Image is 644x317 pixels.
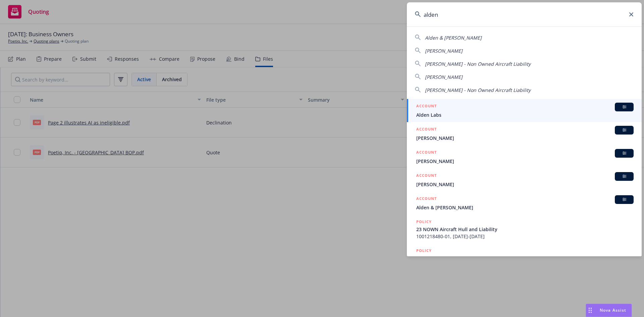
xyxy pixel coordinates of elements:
span: BI [618,104,631,110]
h5: POLICY [416,247,432,254]
span: [PERSON_NAME] [416,158,634,165]
button: Nova Assist [586,304,632,317]
span: BI [618,127,631,133]
span: 23 NOWN Aircraft Hull and Liability [416,226,634,233]
span: [PERSON_NAME] - Non Owned Aircraft Liability [425,61,531,67]
a: ACCOUNTBIAlden & [PERSON_NAME] [407,192,642,215]
span: [PERSON_NAME] - Non Owned Aircraft Liability [425,87,531,93]
span: Alden & [PERSON_NAME] [425,35,482,41]
span: BI [618,150,631,156]
span: [PERSON_NAME] [425,48,463,54]
span: [PERSON_NAME] - Non Owned Aircraft Liability [416,255,634,262]
a: ACCOUNTBI[PERSON_NAME] [407,145,642,168]
span: Alden & [PERSON_NAME] [416,204,634,211]
span: Alden Labs [416,111,634,118]
span: BI [618,173,631,179]
h5: ACCOUNT [416,126,437,134]
span: [PERSON_NAME] [425,74,463,80]
h5: ACCOUNT [416,195,437,203]
span: [PERSON_NAME] [416,181,634,188]
span: 1001218480-01, [DATE]-[DATE] [416,233,634,240]
a: POLICY23 NOWN Aircraft Hull and Liability1001218480-01, [DATE]-[DATE] [407,215,642,244]
h5: POLICY [416,218,432,225]
a: ACCOUNTBIAlden Labs [407,99,642,122]
h5: ACCOUNT [416,149,437,157]
h5: ACCOUNT [416,103,437,111]
a: POLICY[PERSON_NAME] - Non Owned Aircraft Liability [407,244,642,272]
h5: ACCOUNT [416,172,437,180]
span: [PERSON_NAME] [416,135,634,142]
div: Drag to move [586,304,594,317]
input: Search... [407,2,642,27]
a: ACCOUNTBI[PERSON_NAME] [407,168,642,192]
span: Nova Assist [600,307,626,313]
a: ACCOUNTBI[PERSON_NAME] [407,122,642,145]
span: BI [618,197,631,203]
